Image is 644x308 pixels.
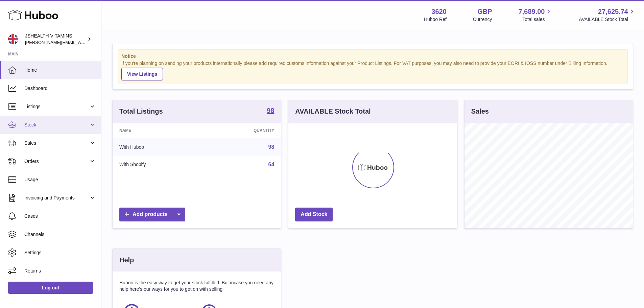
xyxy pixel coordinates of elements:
div: If you're planning on sending your products internationally please add required customs informati... [121,60,624,80]
span: Usage [24,176,96,183]
span: 7,689.00 [519,7,545,16]
strong: Notice [121,53,624,60]
a: View Listings [121,68,163,80]
td: With Huboo [113,138,204,156]
strong: 98 [267,107,274,114]
a: Add products [119,208,185,221]
span: Sales [24,140,89,146]
span: Channels [24,231,96,238]
div: Currency [473,16,492,23]
strong: 3620 [431,7,447,16]
span: 27,625.74 [598,7,628,16]
h3: Sales [471,107,489,116]
p: Huboo is the easy way to get your stock fulfilled. But incase you need any help here's our ways f... [119,280,274,292]
a: Log out [8,282,93,294]
th: Quantity [204,123,281,138]
span: Dashboard [24,85,96,92]
span: Home [24,67,96,73]
h3: Help [119,256,134,265]
a: 64 [268,162,275,167]
div: JSHEALTH VITAMINS [25,33,86,46]
div: Huboo Ref [424,16,447,23]
a: 7,689.00 Total sales [519,7,553,23]
span: Returns [24,268,96,274]
span: [PERSON_NAME][EMAIL_ADDRESS][DOMAIN_NAME] [25,40,136,45]
span: Listings [24,103,89,110]
th: Name [113,123,204,138]
span: Invoicing and Payments [24,195,89,201]
span: Stock [24,122,89,128]
h3: AVAILABLE Stock Total [295,107,371,116]
a: 27,625.74 AVAILABLE Stock Total [579,7,636,23]
strong: GBP [477,7,492,16]
span: AVAILABLE Stock Total [579,16,636,23]
a: 98 [267,107,274,115]
td: With Shopify [113,156,204,173]
h3: Total Listings [119,107,163,116]
img: francesca@jshealthvitamins.com [8,34,18,44]
a: 98 [268,144,275,150]
span: Settings [24,250,96,256]
span: Orders [24,158,89,165]
span: Total sales [522,16,552,23]
span: Cases [24,213,96,219]
a: Add Stock [295,208,333,221]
